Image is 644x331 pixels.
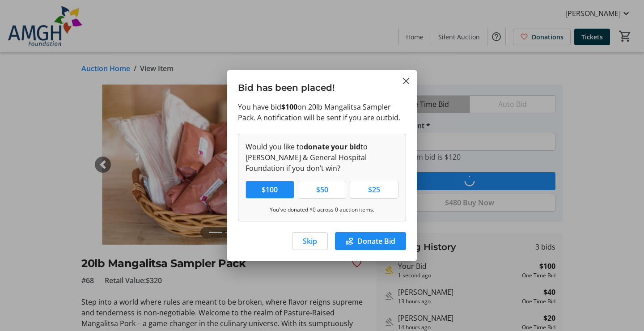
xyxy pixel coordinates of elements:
[281,102,297,112] strong: $100
[401,76,411,86] button: Close
[256,184,283,195] span: $100
[363,184,386,195] span: $25
[246,141,398,174] p: Would you like to to [PERSON_NAME] & General Hospital Foundation if you don’t win?
[246,206,398,214] p: You've donated $0 across 0 auction items.
[357,236,395,246] span: Donate Bid
[304,142,360,152] strong: donate your bid
[311,184,334,195] span: $50
[227,70,417,101] h3: Bid has been placed!
[292,232,328,250] button: Skip
[335,232,406,250] button: Donate Bid
[238,102,406,123] p: You have bid on 20lb Mangalitsa Sampler Pack. A notification will be sent if you are outbid.
[303,236,317,246] span: Skip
